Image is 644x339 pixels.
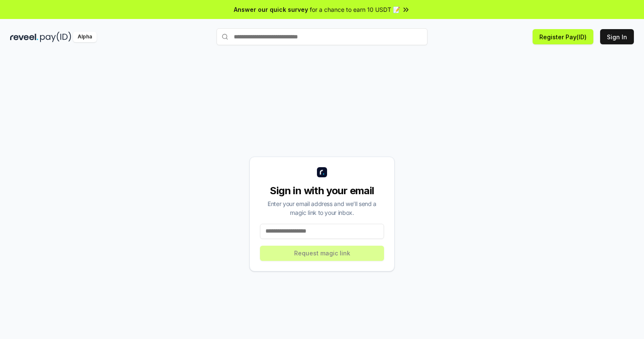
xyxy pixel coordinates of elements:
div: Enter your email address and we’ll send a magic link to your inbox. [260,199,384,217]
button: Register Pay(ID) [533,29,593,44]
button: Sign In [600,29,634,44]
span: Answer our quick survey [234,5,308,14]
span: for a chance to earn 10 USDT 📝 [310,5,400,14]
div: Sign in with your email [260,184,384,198]
img: pay_id [40,32,71,42]
img: logo_small [317,167,327,177]
img: reveel_dark [10,32,38,42]
div: Alpha [73,32,97,42]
